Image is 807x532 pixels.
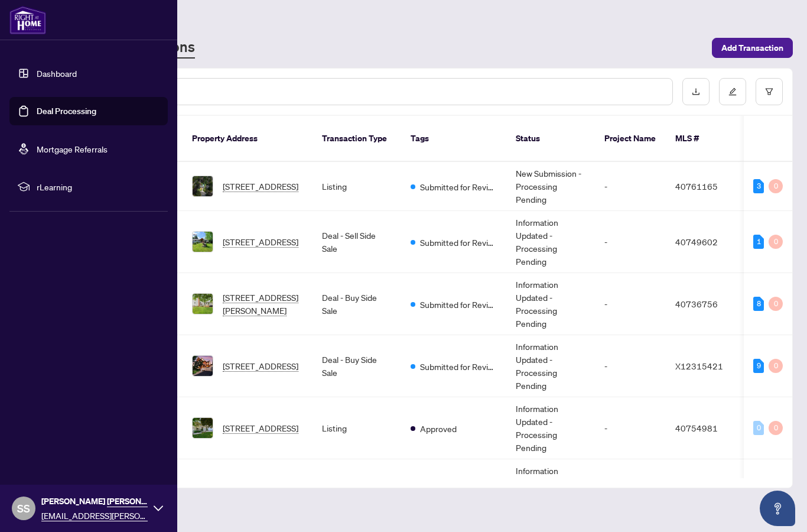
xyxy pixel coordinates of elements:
td: - [595,459,666,521]
th: MLS # [666,116,737,162]
button: filter [756,78,783,105]
a: Dashboard [37,68,77,79]
td: Information Updated - Processing Pending [506,459,595,521]
span: SS [17,500,30,517]
td: Information Updated - Processing Pending [506,335,595,397]
div: 0 [753,421,764,435]
th: Property Address [183,116,313,162]
th: Transaction Type [313,116,401,162]
span: Add Transaction [721,38,783,57]
div: 1 [753,235,764,249]
span: edit [728,87,737,96]
div: 9 [753,359,764,373]
img: thumbnail-img [193,418,213,438]
td: - [595,273,666,335]
span: 40749602 [675,236,718,247]
td: - [595,397,666,459]
div: 0 [769,179,783,193]
th: Project Name [595,116,666,162]
div: 8 [753,297,764,311]
td: - [595,211,666,273]
img: thumbnail-img [193,232,213,252]
span: 40754981 [675,423,718,433]
a: Deal Processing [37,106,96,116]
td: - [595,162,666,211]
span: Approved [420,422,457,435]
td: Deal - Sell Side Sale [313,211,401,273]
span: Submitted for Review [420,360,497,373]
td: Deal - Buy Side Sale [313,335,401,397]
td: Information Updated - Processing Pending [506,211,595,273]
button: download [682,78,710,105]
div: 0 [769,421,783,435]
th: Status [506,116,595,162]
span: X12315421 [675,361,723,371]
td: Information Updated - Processing Pending [506,397,595,459]
img: logo [9,6,46,34]
span: Submitted for Review [420,180,497,193]
chrome_annotation: [EMAIL_ADDRESS][PERSON_NAME][DOMAIN_NAME] [41,510,240,521]
div: 0 [769,235,783,249]
img: thumbnail-img [193,176,213,196]
button: Add Transaction [712,38,793,58]
img: thumbnail-img [193,294,213,314]
span: rLearning [37,180,160,193]
td: Deal - Sell Side Sale [313,459,401,521]
span: 40736756 [675,299,718,309]
td: Information Updated - Processing Pending [506,273,595,335]
td: New Submission - Processing Pending [506,162,595,211]
button: Open asap [760,491,795,526]
th: Tags [401,116,506,162]
td: Deal - Buy Side Sale [313,273,401,335]
button: edit [719,78,746,105]
td: Listing [313,397,401,459]
span: filter [765,87,773,96]
div: 3 [753,179,764,193]
span: Submitted for Review [420,298,497,311]
div: 0 [769,297,783,311]
td: - [595,335,666,397]
span: [PERSON_NAME] [41,495,148,508]
span: download [692,87,700,96]
span: Submitted for Review [420,236,497,249]
img: thumbnail-img [193,356,213,376]
a: Mortgage Referrals [37,144,108,154]
span: 40761165 [675,181,718,192]
div: 0 [769,359,783,373]
td: Listing [313,162,401,211]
